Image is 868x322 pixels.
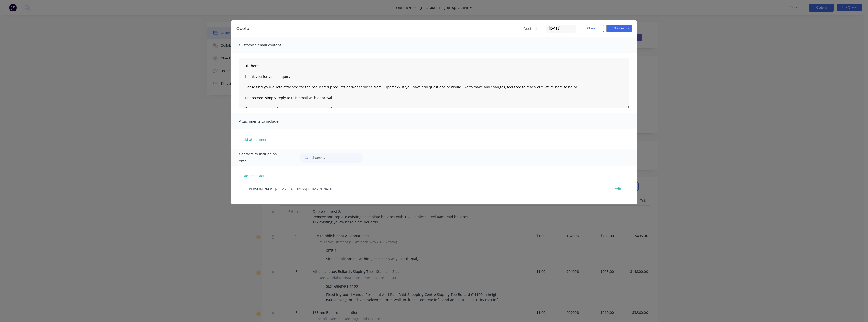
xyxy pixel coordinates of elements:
span: Contacts to include on email [239,150,287,165]
div: Quote [236,26,249,32]
button: Close [579,25,604,32]
button: add attachment [239,136,271,143]
button: Options [606,25,632,32]
span: Customise email content [239,42,295,49]
span: - [EMAIL_ADDRESS][DOMAIN_NAME] [276,186,334,191]
span: [PERSON_NAME] [248,186,276,191]
span: Attachments to include [239,118,295,125]
span: Quote date [523,26,542,31]
textarea: Hi There, Thank you for your enquiry. Please find your quote attached for the requested products ... [239,58,629,108]
button: add contact [239,172,269,179]
button: edit [612,185,624,192]
input: Search... [312,153,363,163]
